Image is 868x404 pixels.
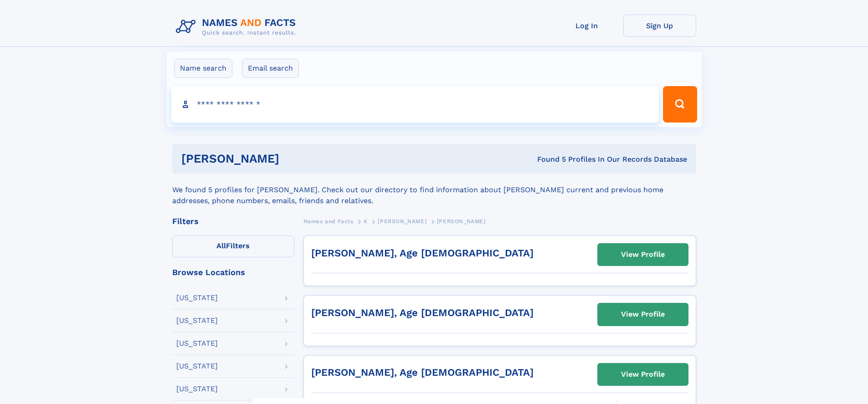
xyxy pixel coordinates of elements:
[172,268,294,276] div: Browse Locations
[171,86,659,123] input: search input
[176,340,218,347] div: [US_STATE]
[598,303,688,325] a: View Profile
[176,385,218,393] div: [US_STATE]
[216,241,226,250] span: All
[176,317,218,324] div: [US_STATE]
[623,15,696,37] a: Sign Up
[174,59,232,78] label: Name search
[408,154,687,164] div: Found 5 Profiles In Our Records Database
[598,244,688,266] a: View Profile
[172,217,294,225] div: Filters
[437,218,486,225] span: [PERSON_NAME]
[172,15,303,39] img: Logo Names and Facts
[303,215,354,227] a: Names and Facts
[311,367,534,378] a: [PERSON_NAME], Age [DEMOGRAPHIC_DATA]
[176,363,218,370] div: [US_STATE]
[181,153,408,164] h1: [PERSON_NAME]
[176,294,218,302] div: [US_STATE]
[598,363,688,385] a: View Profile
[663,86,697,123] button: Search Button
[364,218,368,225] span: K
[621,364,665,385] div: View Profile
[550,15,623,37] a: Log In
[378,215,426,227] a: [PERSON_NAME]
[311,247,534,259] a: [PERSON_NAME], Age [DEMOGRAPHIC_DATA]
[311,307,534,318] a: [PERSON_NAME], Age [DEMOGRAPHIC_DATA]
[172,235,294,257] label: Filters
[364,215,368,227] a: K
[621,304,665,325] div: View Profile
[172,174,696,206] div: We found 5 profiles for [PERSON_NAME]. Check out our directory to find information about [PERSON_...
[378,218,426,225] span: [PERSON_NAME]
[621,244,665,265] div: View Profile
[242,59,299,78] label: Email search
